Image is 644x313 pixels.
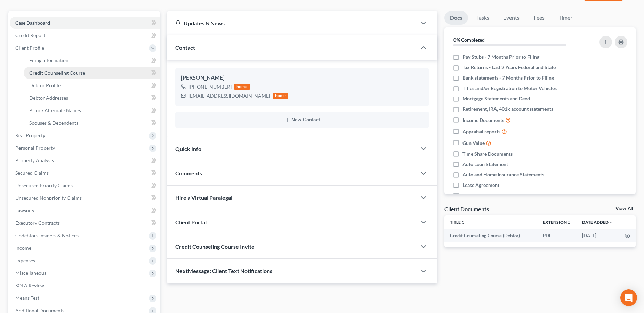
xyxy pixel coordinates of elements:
span: Spouses & Dependents [29,120,78,126]
a: Fees [528,11,550,25]
div: Open Intercom Messenger [620,289,637,306]
a: View All [615,206,633,211]
span: Income [15,245,31,251]
span: Auto Loan Statement [462,161,508,168]
span: Expenses [15,257,35,263]
span: Lease Agreement [462,182,499,189]
span: Codebtors Insiders & Notices [15,232,79,238]
a: Executory Contracts [10,217,160,229]
span: HOA Statement [462,192,497,199]
span: Contact [175,44,195,51]
span: Miscellaneous [15,270,46,276]
span: Quick Info [175,146,201,152]
span: Credit Report [15,32,45,38]
td: Credit Counseling Course (Debtor) [444,229,537,242]
a: Unsecured Nonpriority Claims [10,192,160,204]
a: Prior / Alternate Names [24,104,160,117]
i: expand_more [609,221,613,225]
div: [PERSON_NAME] [181,74,424,82]
span: Real Property [15,132,45,138]
span: Tax Returns - Last 2 Years Federal and State [462,64,556,71]
a: Docs [444,11,468,25]
a: Tasks [471,11,495,25]
td: [DATE] [577,229,619,242]
span: Personal Property [15,145,55,151]
span: Secured Claims [15,170,49,176]
a: Lawsuits [10,204,160,217]
span: Filing Information [29,57,69,63]
i: unfold_more [567,221,571,225]
a: Case Dashboard [10,17,160,29]
span: Property Analysis [15,157,54,163]
span: Pay Stubs - 7 Months Prior to Filing [462,53,539,60]
i: unfold_more [461,221,465,225]
span: Time Share Documents [462,150,513,157]
td: PDF [537,229,577,242]
span: Lawsuits [15,207,34,213]
div: Client Documents [444,205,489,213]
a: Credit Report [10,29,160,42]
button: New Contact [181,117,424,123]
a: Debtor Profile [24,79,160,92]
span: SOFA Review [15,282,44,288]
span: Retirement, IRA, 401k account statements [462,106,553,113]
a: Unsecured Priority Claims [10,179,160,192]
span: Debtor Addresses [29,95,68,101]
strong: 0% Completed [453,37,485,43]
span: Mortgage Statements and Deed [462,95,530,102]
span: Credit Counseling Course Invite [175,243,255,250]
span: Auto and Home Insurance Statements [462,171,544,178]
div: [PHONE_NUMBER] [188,83,232,90]
a: Credit Counseling Course [24,67,160,79]
a: Spouses & Dependents [24,117,160,129]
span: Bank statements - 7 Months Prior to Filing [462,74,554,81]
a: Debtor Addresses [24,92,160,104]
a: Property Analysis [10,154,160,167]
a: Date Added expand_more [582,220,613,225]
a: Filing Information [24,54,160,67]
span: Means Test [15,295,39,301]
span: Unsecured Priority Claims [15,182,73,188]
a: Timer [553,11,578,25]
span: Credit Counseling Course [29,70,85,76]
span: Client Portal [175,219,207,225]
span: Gun Value [462,140,485,147]
span: Debtor Profile [29,82,61,88]
a: Extensionunfold_more [543,220,571,225]
a: Titleunfold_more [450,220,465,225]
a: SOFA Review [10,279,160,292]
span: Case Dashboard [15,20,50,26]
span: Prior / Alternate Names [29,107,81,113]
span: Titles and/or Registration to Motor Vehicles [462,85,557,92]
a: Events [498,11,525,25]
span: NextMessage: Client Text Notifications [175,267,272,274]
a: Secured Claims [10,167,160,179]
span: Income Documents [462,117,504,124]
span: Appraisal reports [462,128,500,135]
span: Client Profile [15,45,44,51]
div: home [273,93,288,99]
span: Unsecured Nonpriority Claims [15,195,82,201]
span: Executory Contracts [15,220,60,226]
div: Updates & News [175,19,408,27]
div: home [234,84,250,90]
span: Hire a Virtual Paralegal [175,194,232,201]
span: Comments [175,170,202,176]
div: [EMAIL_ADDRESS][DOMAIN_NAME] [188,92,270,99]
